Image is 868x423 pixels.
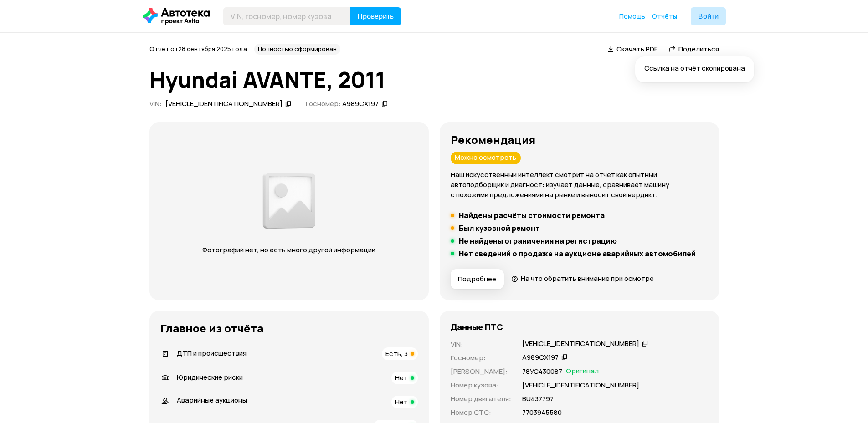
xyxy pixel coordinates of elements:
h5: Не найдены ограничения на регистрацию [459,236,617,245]
a: Скачать PDF [608,44,657,54]
div: А989СХ197 [342,99,379,109]
span: Госномер: [306,99,341,108]
h5: Нет сведений о продаже на аукционе аварийных автомобилей [459,249,696,258]
a: Отчёты [652,12,677,21]
a: Помощь [619,12,645,21]
input: VIN, госномер, номер кузова [223,7,350,25]
p: [VEHICLE_IDENTIFICATION_NUMBER] [522,380,639,390]
p: 7703945580 [522,408,562,418]
p: ВU437797 [522,394,554,404]
p: Наш искусственный интеллект смотрит на отчёт как опытный автоподборщик и диагност: изучает данные... [451,170,708,200]
div: Можно осмотреть [451,152,521,164]
h3: Рекомендация [451,133,708,146]
span: Аварийные аукционы [177,395,247,405]
h5: Был кузовной ремонт [459,224,540,233]
span: Поделиться [678,44,719,54]
p: Номер СТС : [451,408,511,418]
span: Подробнее [458,275,496,284]
span: Есть, 3 [385,349,408,358]
span: ДТП и происшествия [177,348,247,358]
div: Полностью сформирован [254,44,340,55]
p: Госномер : [451,353,511,363]
p: Номер кузова : [451,380,511,390]
button: Проверить [350,7,401,25]
a: На что обратить внимание при осмотре [511,274,654,283]
span: Войти [698,13,719,20]
p: Фотографий нет, но есть много другой информации [194,245,385,255]
div: [VEHICLE_IDENTIFICATION_NUMBER] [522,339,639,349]
h5: Найдены расчёты стоимости ремонта [459,211,605,220]
span: Отчёт от 28 сентября 2025 года [149,45,247,53]
span: Отчёты [652,12,677,20]
span: На что обратить внимание при осмотре [521,274,654,283]
span: Помощь [619,12,645,20]
p: [PERSON_NAME] : [451,367,511,377]
div: Ccылка на отчёт скопирована [635,56,754,82]
span: Нет [395,373,408,382]
div: А989СХ197 [522,353,559,362]
span: Скачать PDF [616,44,657,54]
span: Нет [395,397,408,407]
h3: Главное из отчёта [160,322,418,335]
p: 78УС430087 [522,367,562,377]
h4: Данные ПТС [451,322,503,332]
button: Подробнее [451,269,504,289]
span: VIN : [149,99,162,108]
span: Юридические риски [177,372,243,382]
button: Войти [691,7,726,25]
span: Оригинал [566,367,599,377]
h1: Hyundai AVANTE, 2011 [149,67,719,92]
p: Номер двигателя : [451,394,511,404]
span: Проверить [357,13,394,20]
p: VIN : [451,339,511,349]
img: 2a3f492e8892fc00.png [260,168,318,234]
div: [VEHICLE_IDENTIFICATION_NUMBER] [165,99,282,109]
a: Поделиться [668,44,719,54]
